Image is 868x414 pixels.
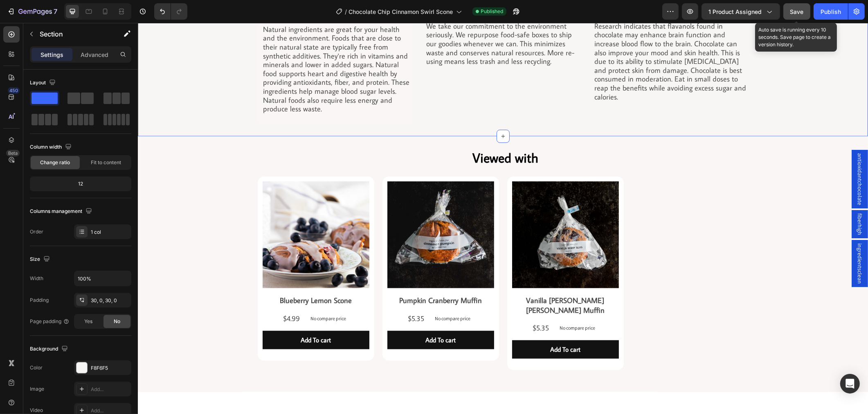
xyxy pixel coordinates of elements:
div: 30, 0, 30, 0 [91,297,129,304]
div: Background [30,344,70,355]
button: Save [783,3,810,20]
div: Page padding [30,318,70,325]
div: Open Intercom Messenger [840,374,860,394]
div: Video [30,407,43,414]
div: $5.35 [270,290,288,301]
iframe: Design area [138,23,868,414]
div: Beta [6,150,20,156]
div: F8F6F5 [91,364,129,372]
img: Packaged vanilla berry muffin labeled 'Vanilla Berry Bliss' in a clear bag with a floral design, ... [374,158,481,265]
p: No compare price [173,293,208,298]
span: Published [481,8,503,15]
div: Column width [30,142,73,153]
h2: Blueberry Lemon Scone [125,272,232,283]
button: Add To cart [250,308,356,326]
div: Add To cart [412,321,443,333]
a: Pumpkin Cranberry Muffin [250,158,356,265]
button: Add To cart [374,317,481,336]
div: Publish [821,7,841,16]
div: 450 [8,87,20,94]
div: Add To cart [288,311,318,323]
p: No compare price [422,303,458,308]
p: Section [40,29,107,39]
div: Color [30,364,43,371]
span: / [345,7,347,16]
span: No [114,318,120,325]
div: $5.35 [394,299,412,310]
img: Packaged cinnamon pumpkin muffin with cranberries from Sensible Edibles Bakery, labeled as vegan ... [250,158,356,265]
a: Vanilla Berry Bliss Muffin [374,158,481,265]
h2: Pumpkin Cranberry Muffin [250,272,356,283]
p: 7 [54,7,57,16]
span: fiberhigh [718,190,726,212]
h2: Viewed with [125,126,611,145]
span: Save [790,8,804,15]
div: 1 col [91,228,129,236]
img: Blueberry lemon scones with lemon glaze and blueberries on a white plate with a blurred background [125,158,232,265]
div: 12 [31,178,130,190]
p: No compare price [297,293,333,298]
input: Auto [74,271,131,286]
div: Add To cart [163,311,193,323]
button: Publish [814,3,848,20]
div: $4.99 [144,290,163,301]
div: Layout [30,77,57,88]
button: 1 product assigned [702,3,780,20]
h2: Vanilla [PERSON_NAME] [PERSON_NAME] Muffin [374,272,481,293]
p: Natural ingredients are great for your health and the environment. Foods that are close to their ... [126,2,274,90]
span: Change ratio [40,159,70,166]
button: 7 [3,3,61,20]
span: Chocolate Chip Cinnamon Swirl Scone [349,7,453,16]
div: Add... [91,386,129,393]
div: Image [30,385,44,393]
span: ingredientsclean [718,220,726,261]
span: 1 product assigned [708,7,762,16]
div: Order [30,228,43,235]
p: Settings [40,50,63,59]
div: Padding [30,296,49,304]
div: Width [30,275,43,282]
span: Yes [84,318,92,325]
div: Columns management [30,206,94,217]
span: Fit to content [91,159,121,166]
div: Undo/Redo [154,3,187,20]
div: Size [30,254,52,265]
a: Blueberry Lemon Scone [125,158,232,265]
p: Advanced [81,50,108,59]
span: antioxidantchocolate [718,130,726,182]
button: Add To cart [125,308,232,326]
